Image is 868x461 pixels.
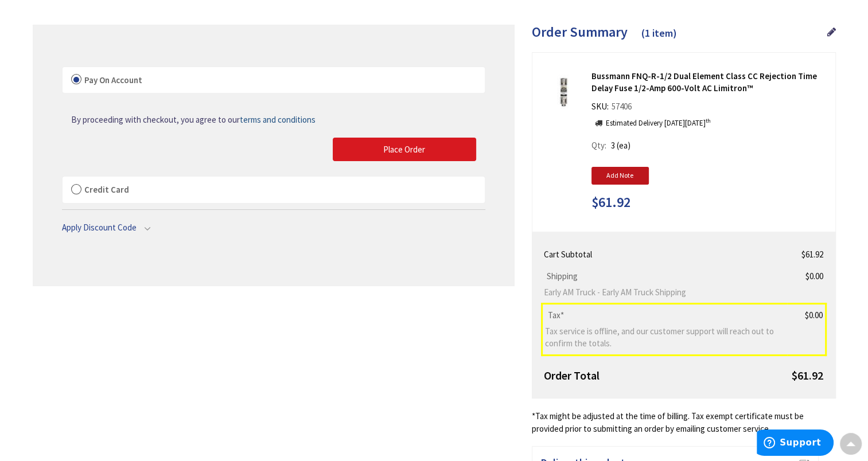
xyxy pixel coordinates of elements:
[84,184,129,195] span: Credit Card
[542,244,787,265] th: Cart Subtotal
[757,429,834,458] iframe: Opens a widget where you can find more information
[606,118,711,129] p: Estimated Delivery [DATE][DATE]
[591,195,630,210] span: $61.92
[544,368,600,382] strong: Order Total
[801,249,823,260] span: $61.92
[591,140,605,151] span: Qty
[805,271,823,282] span: $0.00
[545,325,783,350] span: Tax service is offline, and our customer support will reach out to confirm the totals.
[641,26,677,40] span: (1 item)
[805,310,823,321] span: $0.00
[706,117,711,124] sup: th
[71,114,316,125] span: By proceeding with checkout, you agree to our
[62,222,137,233] span: Apply Discount Code
[532,23,628,41] span: Order Summary
[84,75,142,85] span: Pay On Account
[240,114,316,125] span: terms and conditions
[611,140,615,151] span: 3
[383,144,425,155] span: Place Order
[333,138,476,162] button: Place Order
[532,410,836,435] : *Tax might be adjusted at the time of billing. Tax exempt certificate must be provided prior to s...
[617,140,630,151] span: (ea)
[544,286,783,298] span: Early AM Truck - Early AM Truck Shipping
[546,75,581,110] img: Bussmann FNQ-R-1/2 Dual Element Class CC Rejection Time Delay Fuse 1/2-Amp 600-Volt AC Limitron™
[609,101,635,112] span: 57406
[591,70,827,95] strong: Bussmann FNQ-R-1/2 Dual Element Class CC Rejection Time Delay Fuse 1/2-Amp 600-Volt AC Limitron™
[544,271,581,282] span: Shipping
[591,100,635,116] div: SKU:
[71,114,316,126] a: By proceeding with checkout, you agree to ourterms and conditions
[792,368,823,382] span: $61.92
